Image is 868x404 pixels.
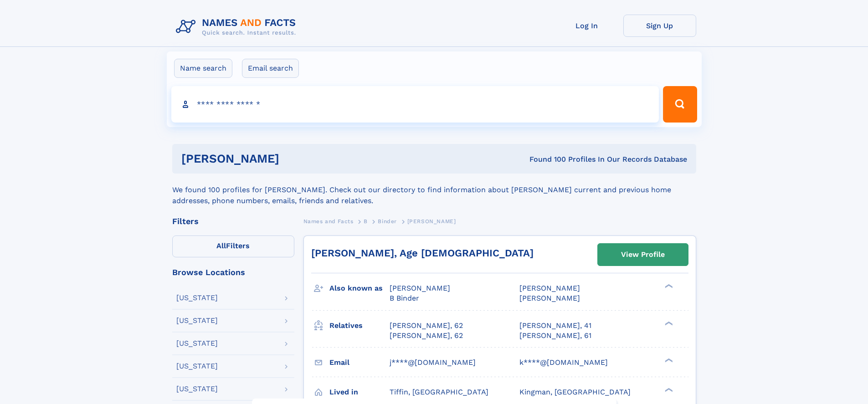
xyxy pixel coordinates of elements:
div: [US_STATE] [176,385,218,393]
h3: Relatives [329,318,390,333]
div: [US_STATE] [176,340,218,347]
h3: Email [329,355,390,370]
label: Name search [174,59,232,78]
h1: [PERSON_NAME] [181,153,405,164]
div: ❯ [663,320,673,326]
span: All [216,241,226,250]
h3: Lived in [329,384,390,400]
img: Logo Names and Facts [172,15,303,39]
a: B [364,215,368,227]
div: We found 100 profiles for [PERSON_NAME]. Check out our directory to find information about [PERSO... [172,174,696,206]
div: ❯ [663,387,673,393]
label: Filters [172,235,294,257]
div: [US_STATE] [176,317,218,324]
div: Browse Locations [172,268,294,276]
span: B Binder [390,294,419,302]
button: Search Button [663,86,697,123]
span: [PERSON_NAME] [519,294,580,302]
div: Filters [172,217,294,225]
a: Names and Facts [303,215,354,227]
a: [PERSON_NAME], Age [DEMOGRAPHIC_DATA] [311,247,534,259]
span: [PERSON_NAME] [519,284,580,292]
a: [PERSON_NAME], 62 [390,321,463,331]
div: ❯ [663,283,673,289]
div: View Profile [621,244,665,265]
label: Email search [242,59,299,78]
a: [PERSON_NAME], 62 [390,331,463,341]
a: [PERSON_NAME], 61 [519,331,591,341]
span: B [364,218,368,225]
a: View Profile [598,244,688,266]
span: Tiffin, [GEOGRAPHIC_DATA] [390,388,488,396]
span: [PERSON_NAME] [390,284,450,292]
div: ❯ [663,357,673,363]
span: Kingman, [GEOGRAPHIC_DATA] [519,388,631,396]
a: Binder [378,215,397,227]
div: [US_STATE] [176,294,218,302]
span: Binder [378,218,397,225]
div: [US_STATE] [176,363,218,370]
a: Sign Up [623,15,696,37]
a: [PERSON_NAME], 41 [519,321,591,331]
span: [PERSON_NAME] [407,218,456,225]
h3: Also known as [329,281,390,296]
input: search input [171,86,659,123]
div: Found 100 Profiles In Our Records Database [404,154,687,164]
a: Log In [550,15,623,37]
